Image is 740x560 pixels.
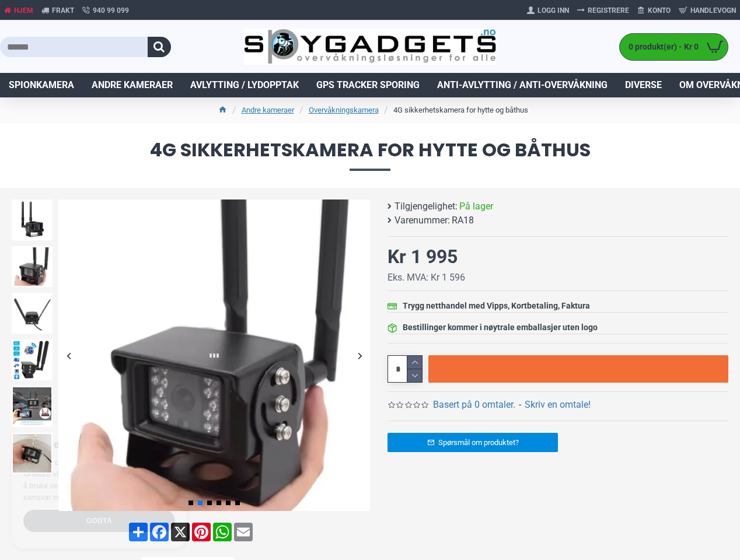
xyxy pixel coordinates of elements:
[92,78,173,92] span: Andre kameraer
[308,73,428,97] a: GPS Tracker Sporing
[388,243,458,271] div: Kr 1 995
[620,41,701,53] span: 0 produkt(er) - Kr 0
[620,34,728,60] a: 0 produkt(er) - Kr 0
[525,398,591,412] a: Skriv en omtale!
[207,501,212,505] span: Go to slide 3
[235,501,240,505] span: Go to slide 6
[58,345,79,366] div: Previous slide
[309,104,379,116] a: Overvåkningskamera
[217,501,221,505] span: Go to slide 4
[452,213,474,228] span: RA18
[459,199,493,213] span: På lager
[242,104,294,116] a: Andre kameraer
[523,1,573,20] a: Logg Inn
[403,321,598,334] div: Bestillinger kommer i nøytrale emballasjer uten logo
[633,1,675,20] a: Konto
[190,78,299,92] span: Avlytting / Lydopptak
[12,199,53,240] img: 4G sikkerhetskamera for hytte og båthus - SpyGadgets.no
[428,73,616,97] a: Anti-avlytting / Anti-overvåkning
[181,73,308,97] a: Avlytting / Lydopptak
[12,386,53,427] img: 4G sikkerhetskamera for hytte og båthus - SpyGadgets.no
[537,5,569,16] span: Logg Inn
[58,199,370,511] img: 4G sikkerhetskamera for hytte og båthus - SpyGadgets.no
[573,1,633,20] a: Registrere
[226,501,231,505] span: Go to slide 5
[395,213,450,228] b: Varenummer:
[233,523,254,541] a: Email
[23,510,175,532] div: Godta
[403,300,590,312] div: Trygg netthandel med Vipps, Kortbetaling, Faktura
[52,5,74,16] span: Frakt
[675,1,740,20] a: Handlevogn
[191,523,212,541] a: Pinterest
[433,398,515,412] a: Basert på 0 omtaler.
[12,141,728,170] span: 4G sikkerhetskamera for hytte og båthus
[244,29,495,65] img: SpyGadgets.no
[93,5,129,16] span: 940 99 099
[625,78,662,92] span: Diverse
[616,73,671,97] a: Diverse
[198,501,203,505] span: Go to slide 2
[12,339,53,380] img: 4G sikkerhetskamera for hytte og båthus - SpyGadgets.no
[12,433,53,474] img: 4G sikkerhetskamera for hytte og båthus - SpyGadgets.no
[14,5,33,16] span: Hjem
[189,501,193,505] span: Go to slide 1
[588,5,629,16] span: Registrere
[690,5,736,16] span: Handlevogn
[395,199,458,213] b: Tilgjengelighet:
[350,345,370,366] div: Next slide
[437,78,608,92] span: Anti-avlytting / Anti-overvåkning
[83,73,181,97] a: Andre kameraer
[12,293,53,334] img: 4G sikkerhetskamera for hytte og båthus - SpyGadgets.no
[519,399,521,410] b: -
[388,433,558,452] a: Spørsmål om produktet?
[316,78,420,92] span: GPS Tracker Sporing
[9,78,74,92] span: Spionkamera
[648,5,671,16] span: Konto
[212,523,233,541] a: WhatsApp
[12,246,53,287] img: 4G sikkerhetskamera for hytte og båthus - SpyGadgets.no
